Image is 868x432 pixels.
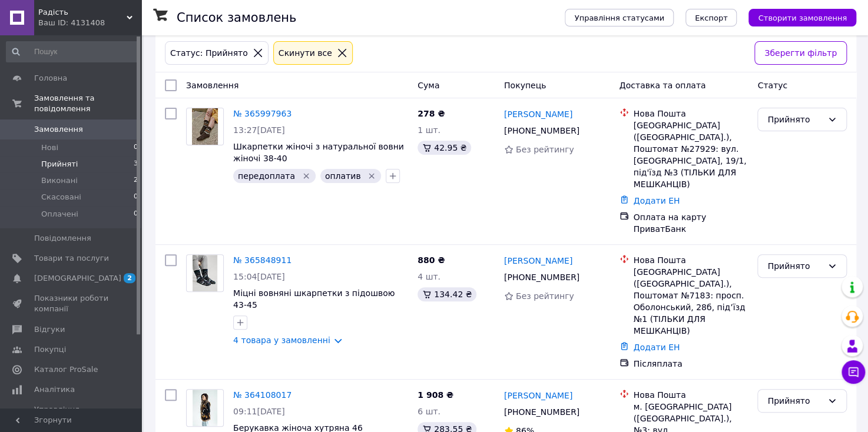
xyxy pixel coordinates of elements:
[504,108,572,120] a: [PERSON_NAME]
[134,142,138,153] span: 0
[842,360,865,384] button: Чат з покупцем
[34,293,109,314] span: Показники роботи компанії
[34,324,65,335] span: Відгуки
[233,255,291,265] a: № 365848911
[34,344,66,355] span: Покупці
[325,171,361,181] span: оплатив
[34,233,91,244] span: Повідомлення
[504,390,572,401] a: [PERSON_NAME]
[502,269,582,285] div: [PHONE_NUMBER]
[276,46,334,59] div: Cкинути все
[418,141,471,155] div: 42.95 ₴
[34,73,67,84] span: Головна
[758,14,847,22] span: Створити замовлення
[634,266,748,337] div: [GEOGRAPHIC_DATA] ([GEOGRAPHIC_DATA].), Поштомат №7183: просп. Оболонський, 28б, під’їзд №1 (ТІЛЬ...
[504,255,572,267] a: [PERSON_NAME]
[748,9,856,26] button: Створити замовлення
[193,390,217,426] img: Фото товару
[502,404,582,420] div: [PHONE_NUMBER]
[737,12,856,22] a: Створити замовлення
[367,171,376,181] svg: Видалити мітку
[695,14,728,22] span: Експорт
[233,272,285,281] span: 15:04[DATE]
[38,7,127,18] span: Радість
[634,119,748,190] div: [GEOGRAPHIC_DATA] ([GEOGRAPHIC_DATA].), Поштомат №27929: вул. [GEOGRAPHIC_DATA], 19/1, під'їзд №3...
[502,122,582,139] div: [PHONE_NUMBER]
[418,109,445,118] span: 278 ₴
[634,358,748,370] div: Післяплата
[418,81,439,90] span: Cума
[38,18,141,28] div: Ваш ID: 4131408
[634,389,748,401] div: Нова Пошта
[574,14,664,22] span: Управління статусами
[418,272,440,281] span: 4 шт.
[34,384,75,395] span: Аналітика
[565,9,674,26] button: Управління статусами
[233,109,291,118] a: № 365997963
[34,404,109,426] span: Управління сайтом
[34,124,83,135] span: Замовлення
[634,196,680,205] a: Додати ЕН
[41,159,78,170] span: Прийняті
[134,209,138,220] span: 0
[34,93,141,114] span: Замовлення та повідомлення
[134,175,138,186] span: 2
[634,254,748,266] div: Нова Пошта
[504,81,546,90] span: Покупець
[767,113,823,126] div: Прийнято
[168,46,250,59] div: Статус: Прийнято
[41,142,58,153] span: Нові
[619,81,706,90] span: Доставка та оплата
[233,142,404,163] a: Шкарпетки жіночі з натуральної вовни жіночі 38-40
[193,255,217,291] img: Фото товару
[134,159,138,170] span: 3
[685,9,737,26] button: Експорт
[186,81,238,90] span: Замовлення
[34,253,109,264] span: Товари та послуги
[34,364,98,375] span: Каталог ProSale
[634,108,748,119] div: Нова Пошта
[767,260,823,273] div: Прийнято
[233,288,395,310] a: Міцні вовняні шкарпетки з підошвою 43-45
[418,407,440,416] span: 6 шт.
[186,254,224,292] a: Фото товару
[757,81,787,90] span: Статус
[418,125,440,135] span: 1 шт.
[418,255,445,265] span: 880 ₴
[516,145,574,154] span: Без рейтингу
[186,389,224,427] a: Фото товару
[418,287,476,301] div: 134.42 ₴
[516,291,574,301] span: Без рейтингу
[186,108,224,145] a: Фото товару
[233,125,285,135] span: 13:27[DATE]
[233,335,330,345] a: 4 товара у замовленні
[41,209,78,220] span: Оплачені
[192,108,218,145] img: Фото товару
[634,343,680,352] a: Додати ЕН
[177,11,296,25] h1: Список замовлень
[124,273,135,283] span: 2
[6,41,139,62] input: Пошук
[134,192,138,202] span: 0
[302,171,311,181] svg: Видалити мітку
[634,211,748,235] div: Оплата на карту ПриватБанк
[233,407,285,416] span: 09:11[DATE]
[34,273,121,284] span: [DEMOGRAPHIC_DATA]
[238,171,295,181] span: передоплата
[233,390,291,400] a: № 364108017
[41,192,81,202] span: Скасовані
[418,390,453,400] span: 1 908 ₴
[764,46,837,59] span: Зберегти фільтр
[41,175,78,186] span: Виконані
[767,394,823,407] div: Прийнято
[754,41,847,65] button: Зберегти фільтр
